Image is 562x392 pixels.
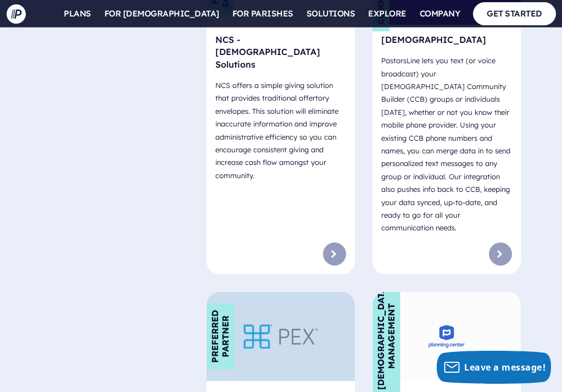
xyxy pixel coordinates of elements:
[381,50,512,239] p: PastorsLine lets you text (or voice broadcast) your [DEMOGRAPHIC_DATA] Community Builder (CCB) gr...
[464,361,546,373] span: Leave a message!
[437,351,551,384] button: Leave a message!
[473,2,556,25] a: GET STARTED
[215,34,346,75] h6: NCS - [DEMOGRAPHIC_DATA] Solutions
[215,75,346,186] p: NCS offers a simple giving solution that provides traditional offertory envelopes. This solution ...
[207,303,234,369] div: Preferred Partner
[243,324,318,349] img: PEX - Logo
[381,34,512,50] h6: [DEMOGRAPHIC_DATA]
[409,317,483,356] img: Planning Center - Logo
